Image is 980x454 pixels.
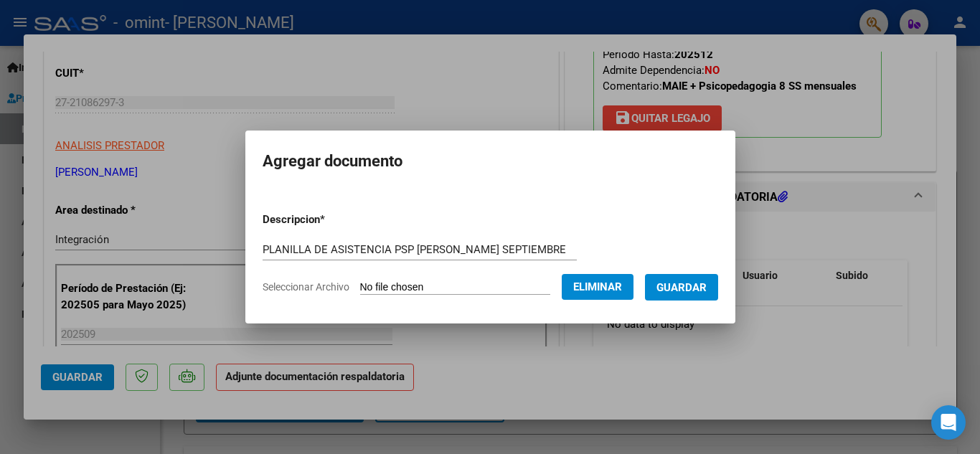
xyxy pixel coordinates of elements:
[263,212,400,228] p: Descripcion
[931,405,966,440] div: Open Intercom Messenger
[573,280,622,293] span: Eliminar
[263,148,718,175] h2: Agregar documento
[562,274,633,300] button: Eliminar
[645,274,718,301] button: Guardar
[263,281,349,293] span: Seleccionar Archivo
[656,281,707,294] span: Guardar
